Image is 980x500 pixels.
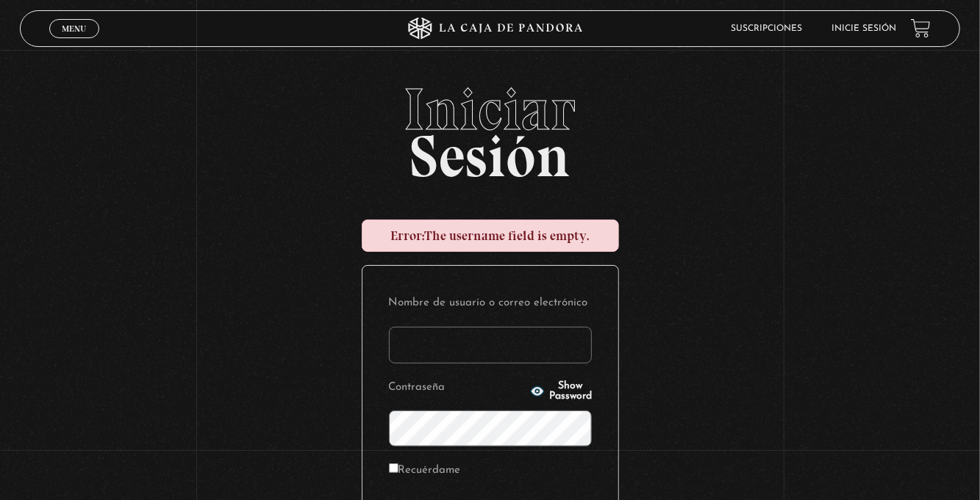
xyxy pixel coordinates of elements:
span: Show Password [549,381,592,402]
span: Cerrar [57,36,91,46]
div: The username field is empty. [362,220,619,252]
button: Show Password [530,381,592,402]
h2: Sesión [20,80,961,174]
span: Menu [62,24,86,33]
a: Suscripciones [731,24,802,33]
a: View your shopping cart [911,18,931,38]
label: Contraseña [389,377,526,399]
input: Recuérdame [389,463,398,473]
span: Iniciar [20,80,961,139]
a: Inicie sesión [831,24,896,33]
label: Recuérdame [389,460,461,482]
label: Nombre de usuario o correo electrónico [389,292,592,315]
strong: Error: [391,228,425,244]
